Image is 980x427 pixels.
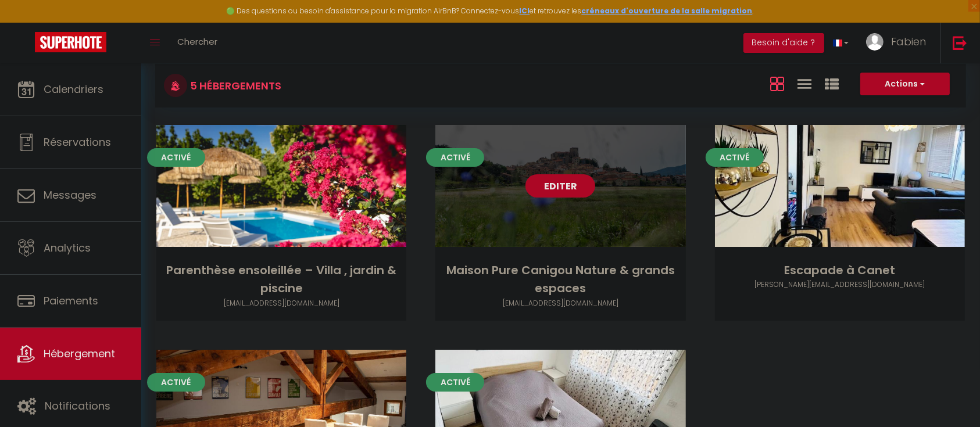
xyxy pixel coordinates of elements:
[147,373,205,392] span: Activé
[866,33,884,51] img: ...
[147,148,205,167] span: Activé
[44,241,91,255] span: Analytics
[435,261,685,298] div: Maison Pure Canigou Nature & grands espaces
[426,373,484,392] span: Activé
[715,279,965,290] div: Airbnb
[156,261,406,298] div: Parenthèse ensoleillée – Villa , jardin & piscine
[156,298,406,309] div: Airbnb
[715,261,965,279] div: Escapade à Canet
[525,174,595,198] a: Editer
[857,23,940,63] a: ... Fabien
[797,74,811,93] a: Vue en Liste
[44,293,98,308] span: Paiements
[825,74,839,93] a: Vue par Groupe
[520,6,530,16] a: ICI
[953,35,967,50] img: logout
[187,73,281,99] h3: 5 Hébergements
[44,188,96,202] span: Messages
[743,33,824,53] button: Besoin d'aide ?
[706,148,764,167] span: Activé
[35,32,106,52] img: Super Booking
[860,73,950,96] button: Actions
[426,148,484,167] span: Activé
[435,298,685,309] div: Airbnb
[45,399,110,413] span: Notifications
[582,6,753,16] a: créneaux d'ouverture de la salle migration
[44,346,115,361] span: Hébergement
[9,5,44,40] button: Ouvrir le widget de chat LiveChat
[44,135,111,149] span: Réservations
[177,35,217,48] span: Chercher
[770,74,784,93] a: Vue en Box
[169,23,226,63] a: Chercher
[891,34,926,49] span: Fabien
[44,82,103,96] span: Calendriers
